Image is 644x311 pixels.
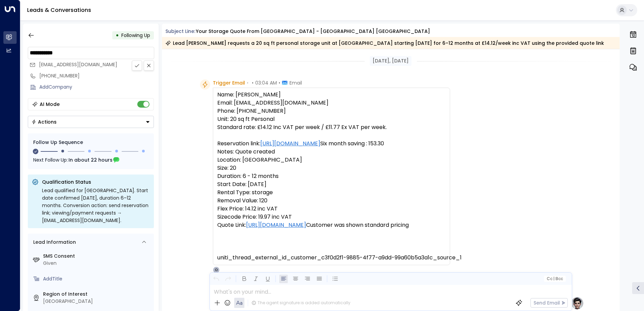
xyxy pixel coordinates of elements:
[252,79,254,86] span: •
[370,56,411,66] div: [DATE], [DATE]
[289,79,302,86] span: Email
[33,156,148,164] div: Next Follow Up:
[247,79,248,86] span: •
[42,187,150,224] div: Lead qualified for [GEOGRAPHIC_DATA]. Start date confirmed [DATE], duration 6–12 months. Conversi...
[196,28,430,35] div: Your storage quote from [GEOGRAPHIC_DATA] - [GEOGRAPHIC_DATA] [GEOGRAPHIC_DATA]
[544,276,565,282] button: Cc|Bcc
[553,276,555,281] span: |
[570,296,584,310] img: profile-logo.png
[217,91,446,262] pre: Name: [PERSON_NAME] Email: [EMAIL_ADDRESS][DOMAIN_NAME] Phone: [PHONE_NUMBER] Unit: 20 sq ft Pers...
[31,239,76,246] div: Lead Information
[43,291,151,298] label: Region of Interest
[43,298,151,305] div: [GEOGRAPHIC_DATA]
[68,156,113,164] span: In about 22 hours
[224,275,232,283] button: Redo
[213,79,245,86] span: Trigger Email
[246,221,306,229] a: [URL][DOMAIN_NAME]
[251,300,350,306] div: The agent signature is added automatically
[39,84,154,91] div: AddCompany
[43,275,151,282] div: AddTitle
[213,267,220,273] div: O
[546,276,563,281] span: Cc Bcc
[43,260,151,267] div: Given
[121,32,150,39] span: Following Up
[28,116,154,128] button: Actions
[39,72,154,79] div: [PHONE_NUMBER]
[165,40,604,47] div: Lead [PERSON_NAME] requests a 20 sq ft personal storage unit at [GEOGRAPHIC_DATA] starting [DATE]...
[255,79,277,86] span: 03:04 AM
[28,116,154,128] div: Button group with a nested menu
[165,28,195,35] span: Subject Line:
[43,253,151,260] label: SMS Consent
[39,61,117,68] span: nigelblack85@gmail.com
[32,119,57,125] div: Actions
[39,61,117,68] span: [EMAIL_ADDRESS][DOMAIN_NAME]
[212,275,220,283] button: Undo
[40,101,60,108] div: AI Mode
[33,139,148,146] div: Follow Up Sequence
[42,179,150,185] p: Qualification Status
[116,29,119,41] div: •
[279,79,280,86] span: •
[260,140,320,148] a: [URL][DOMAIN_NAME]
[27,6,91,14] a: Leads & Conversations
